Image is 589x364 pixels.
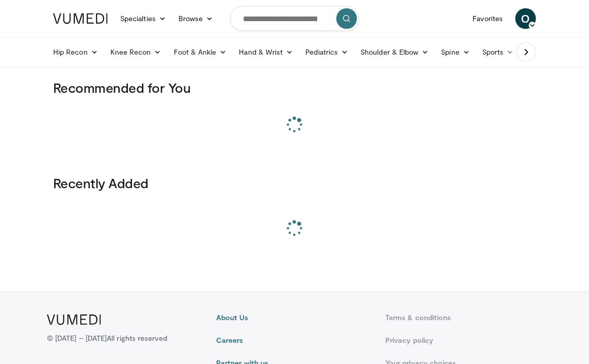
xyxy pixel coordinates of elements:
span: All rights reserved [107,334,167,342]
a: Sports [476,42,520,62]
a: Pediatrics [299,42,354,62]
img: VuMedi Logo [47,315,101,325]
a: Specialties [114,8,172,29]
img: VuMedi Logo [53,13,108,24]
a: Favorites [466,8,509,29]
a: Hip Recon [47,42,104,62]
p: © [DATE] – [DATE] [47,333,168,343]
h3: Recommended for You [53,79,536,96]
a: Shoulder & Elbow [354,42,435,62]
a: Privacy policy [385,335,542,345]
a: Browse [172,8,220,29]
a: About Us [216,312,373,323]
input: Search topics, interventions [230,6,359,31]
a: Spine [435,42,476,62]
h3: Recently Added [53,175,536,191]
a: Terms & conditions [385,312,542,323]
a: Careers [216,335,373,345]
a: Hand & Wrist [233,42,299,62]
a: Foot & Ankle [168,42,233,62]
a: O [515,8,536,29]
a: Knee Recon [104,42,168,62]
